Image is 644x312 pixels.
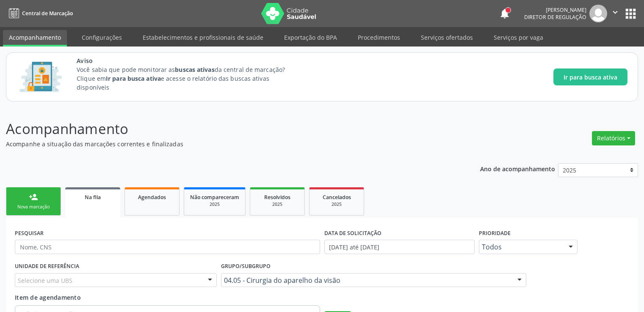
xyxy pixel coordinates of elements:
img: img [589,5,607,22]
span: Resolvidos [264,194,290,201]
div: 2025 [190,201,239,208]
div: Nova marcação [12,204,55,210]
span: Selecione uma UBS [18,276,72,285]
img: Imagem de CalloutCard [17,58,65,96]
p: Ano de acompanhamento [480,163,555,174]
label: PESQUISAR [15,227,44,240]
label: DATA DE SOLICITAÇÃO [324,227,381,240]
input: Nome, CNS [15,240,320,254]
button: Ir para busca ativa [553,68,627,85]
label: Prioridade [479,227,511,240]
input: Selecione um intervalo [324,240,475,254]
span: Item de agendamento [15,293,81,301]
span: Não compareceram [190,194,239,201]
span: Na fila [85,194,101,201]
a: Estabelecimentos e profissionais de saúde [137,30,269,45]
i:  [611,8,620,17]
div: 2025 [315,201,358,208]
a: Procedimentos [352,30,406,45]
strong: buscas ativas [175,66,214,74]
span: Ir para busca ativa [564,73,617,82]
button:  [607,5,623,22]
a: Serviços ofertados [415,30,479,45]
button: Relatórios [592,131,635,145]
div: person_add [29,192,38,202]
strong: Ir para busca ativa [106,74,161,82]
span: Diretor de regulação [524,14,586,21]
span: Todos [482,243,561,251]
p: Acompanhe a situação das marcações correntes e finalizadas [6,140,448,148]
label: Grupo/Subgrupo [221,260,271,273]
div: 2025 [256,201,299,208]
span: Aviso [77,56,301,65]
div: [PERSON_NAME] [524,6,586,14]
span: 04.05 - Cirurgia do aparelho da visão [224,276,509,285]
label: UNIDADE DE REFERÊNCIA [15,260,79,273]
a: Configurações [76,30,128,45]
a: Exportação do BPA [278,30,343,45]
button: apps [623,6,638,21]
p: Acompanhamento [6,118,448,140]
a: Central de Marcação [6,6,73,20]
a: Acompanhamento [3,30,67,47]
span: Cancelados [323,194,351,201]
span: Agendados [138,194,166,201]
span: Central de Marcação [22,10,73,17]
button: notifications [499,8,511,19]
a: Serviços por vaga [488,30,549,45]
p: Você sabia que pode monitorar as da central de marcação? Clique em e acesse o relatório das busca... [77,65,301,92]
